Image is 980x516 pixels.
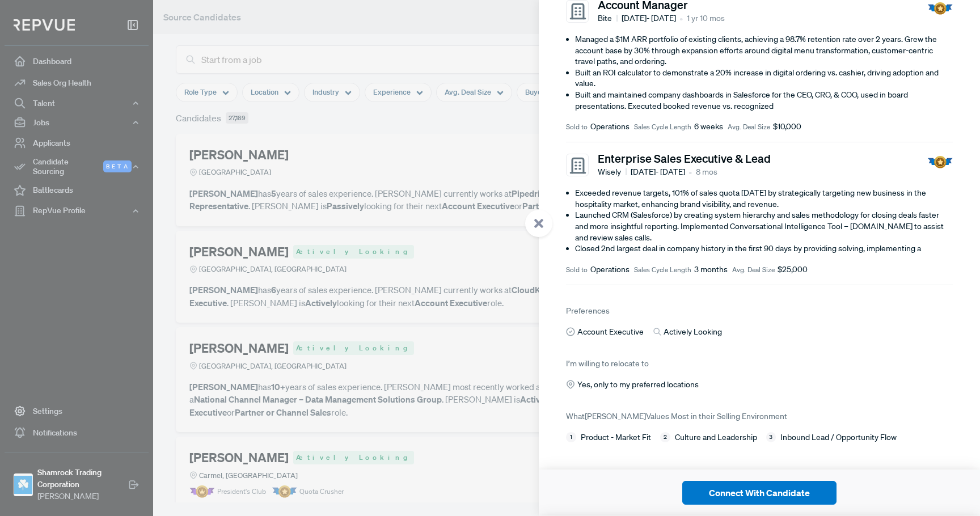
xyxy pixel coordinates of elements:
span: 3 [766,432,776,442]
span: Wisely [598,166,627,178]
span: Yes, only to my preferred locations [577,379,699,391]
span: [DATE] - [DATE] [631,166,685,178]
span: $25,000 [778,264,808,276]
span: 1 [566,432,576,442]
span: Operations [590,264,630,276]
span: Avg. Deal Size [732,265,775,275]
span: $10,000 [773,121,801,133]
button: Connect With Candidate [682,481,837,505]
img: Quota Badge [927,156,953,168]
li: Launched CRM (Salesforce) by creating system hierarchy and sales methodology for closing deals fa... [575,210,953,243]
span: 8 mos [696,166,717,178]
span: Sales Cycle Length [634,122,691,132]
span: Inbound Lead / Opportunity Flow [780,432,897,443]
span: 3 months [694,264,728,276]
li: Managed a $1M ARR portfolio of existing clients, achieving a 98.7% retention rate over 2 years. G... [575,34,953,67]
span: Culture and Leadership [675,432,757,443]
li: Exceeded revenue targets, 101% of sales quota [DATE] by strategically targeting new business in t... [575,188,953,210]
span: Bite [598,12,618,24]
span: Avg. Deal Size [728,122,770,132]
h5: Enterprise Sales Executive & Lead [598,151,771,165]
span: Account Executive [577,326,644,338]
img: Quota Badge [927,2,953,15]
span: Product - Market Fit [581,432,651,443]
span: Sales Cycle Length [634,265,691,275]
span: Operations [590,121,630,133]
span: 1 yr 10 mos [687,12,725,24]
li: Built an ROI calculator to demonstrate a 20% increase in digital ordering vs. cashier, driving ad... [575,67,953,90]
span: I’m willing to relocate to [566,358,649,369]
span: 2 [660,432,670,442]
span: [DATE] - [DATE] [622,12,676,24]
span: Sold to [566,122,588,132]
article: • [679,11,683,25]
span: 6 weeks [694,121,723,133]
span: Actively Looking [664,326,722,338]
span: Sold to [566,265,588,275]
article: • [688,165,692,179]
li: Closed 2nd largest deal in company history in the first 90 days by providing solving, implementing a [575,243,953,255]
span: Preferences [566,306,610,316]
span: What [PERSON_NAME] Values Most in their Selling Environment [566,411,787,421]
li: Built and maintained company dashboards in Salesforce for the CEO, CRO, & COO, used in board pres... [575,90,953,112]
